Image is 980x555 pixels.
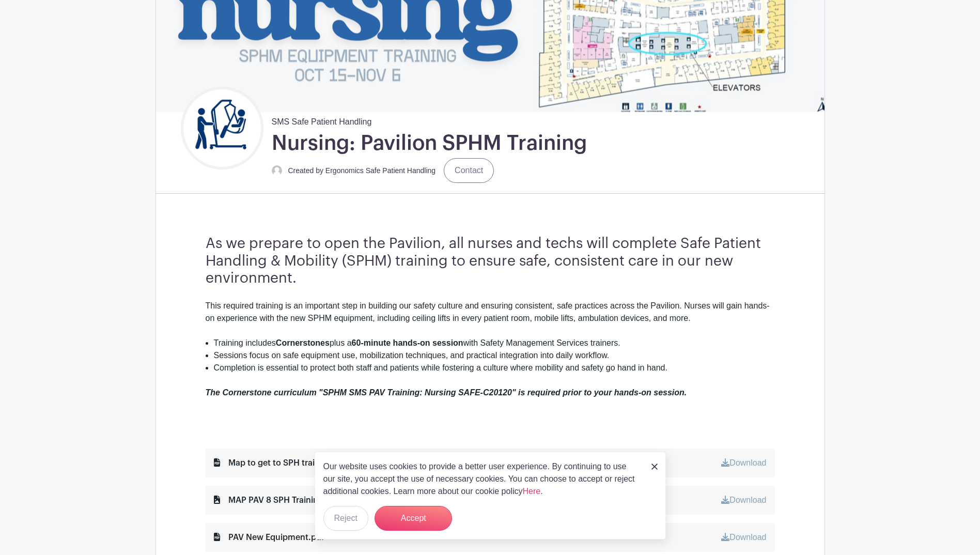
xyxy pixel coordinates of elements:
button: Accept [375,506,452,531]
div: MAP PAV 8 SPH Training Room.jpg [214,494,364,506]
a: Contact [444,158,494,183]
a: Download [721,533,766,542]
li: Training includes plus a with Safety Management Services trainers. [214,337,775,349]
h3: As we prepare to open the Pavilion, all nurses and techs will complete Safe Patient Handling & Mo... [206,235,775,287]
li: Completion is essential to protect both staff and patients while fostering a culture where mobili... [214,362,775,374]
p: Our website uses cookies to provide a better user experience. By continuing to use our site, you ... [323,460,641,498]
div: This required training is an important step in building our safety culture and ensuring consisten... [206,300,775,337]
strong: 60-minute hands-on session [352,338,463,347]
strong: Cornerstones [276,338,330,347]
a: Here [523,487,541,496]
img: Untitled%20design.png [183,89,261,167]
small: Created by Ergonomics Safe Patient Handling [288,166,436,175]
a: Download [721,458,766,467]
img: close_button-5f87c8562297e5c2d7936805f587ecaba9071eb48480494691a3f1689db116b3.svg [651,464,658,470]
li: Sessions focus on safe equipment use, mobilization techniques, and practical integration into dai... [214,349,775,362]
div: Map to get to SPH training from UH.pdf [214,457,384,469]
h1: Nursing: Pavilion SPHM Training [272,130,587,156]
img: default-ce2991bfa6775e67f084385cd625a349d9dcbb7a52a09fb2fda1e96e2d18dcdb.png [272,165,282,176]
a: Download [721,496,766,504]
div: PAV New Equipment.pdf [214,531,324,544]
span: SMS Safe Patient Handling [272,112,372,128]
button: Reject [323,506,368,531]
em: The Cornerstone curriculum "SPHM SMS PAV Training: Nursing SAFE-C20120" is required prior to your... [206,388,687,397]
